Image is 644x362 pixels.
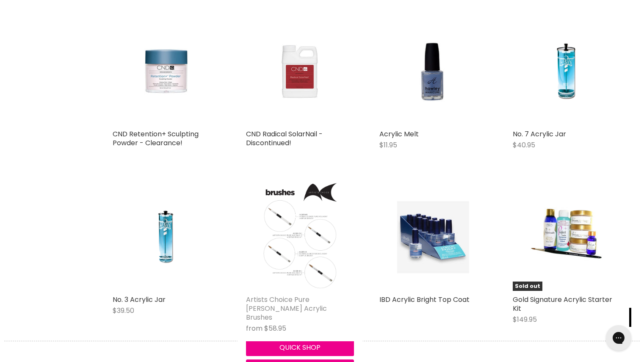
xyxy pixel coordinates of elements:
a: Gold Signature Acrylic Starter KitSold out [513,183,621,291]
iframe: Gorgias live chat messenger [602,322,636,354]
span: Sold out [513,282,542,291]
a: No. 7 Acrylic Jar [513,17,621,125]
a: CND Radical SolarNail - Discontinued! [246,129,323,148]
img: No. 7 Acrylic Jar [531,17,602,125]
a: Artists Choice Pure [PERSON_NAME] Acrylic Brushes [246,295,327,322]
a: Acrylic Melt [379,17,487,125]
img: Artists Choice Pure Kolinsky Acrylic Brushes [263,183,337,291]
span: from [246,323,263,333]
a: No. 7 Acrylic Jar [513,129,566,139]
img: IBD Acrylic Bright Top Coat [397,183,469,291]
a: CND Retention+ Sculpting Powder - Clearance! [113,17,221,125]
img: Gold Signature Acrylic Starter Kit [531,183,603,291]
span: $149.95 [513,315,537,324]
a: No. 3 Acrylic Jar [113,183,221,291]
a: IBD Acrylic Bright Top Coat [379,295,470,304]
img: Acrylic Melt [397,17,469,125]
img: CND Retention+ Sculpting Powder - Clearance! [130,17,202,125]
span: $11.95 [379,140,397,150]
a: IBD Acrylic Bright Top Coat [379,183,487,291]
a: Acrylic Melt [379,129,419,139]
a: No. 3 Acrylic Jar [113,295,166,304]
span: $40.95 [513,140,535,150]
a: Gold Signature Acrylic Starter Kit [513,295,612,313]
span: $39.50 [113,306,134,315]
img: CND Radical SolarNail - Discontinued! [264,17,335,125]
a: CND Radical SolarNail - Discontinued! [246,17,354,125]
a: CND Retention+ Sculpting Powder - Clearance! [113,129,199,148]
a: Artists Choice Pure Kolinsky Acrylic Brushes [246,183,354,291]
img: No. 3 Acrylic Jar [130,183,202,291]
span: $58.95 [264,323,286,333]
button: Quick shop [246,339,354,356]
